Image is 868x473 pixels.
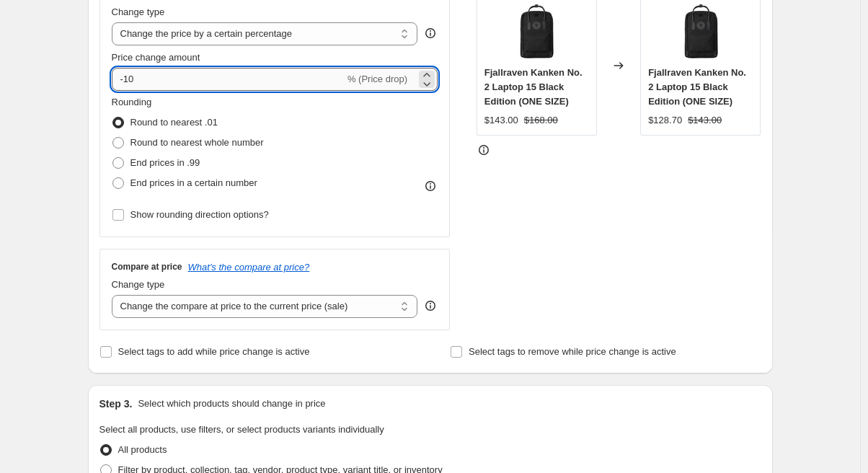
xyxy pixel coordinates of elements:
[188,262,310,273] button: What's the compare at price?
[508,4,565,61] img: 22B2CCDF-336C-9725-54FA-A22BCAC221F9_80x.webp
[118,346,310,357] span: Select tags to add while price change is active
[484,113,518,128] div: $143.00
[130,137,264,148] span: Round to nearest whole number
[112,52,200,63] span: Price change amount
[672,4,730,61] img: 22B2CCDF-336C-9725-54FA-A22BCAC221F9_80x.webp
[347,74,407,84] span: % (Price drop)
[648,67,746,107] span: Fjallraven Kanken No. 2 Laptop 15 Black Edition (ONE SIZE)
[112,279,165,290] span: Change type
[112,97,152,107] span: Rounding
[688,113,722,128] strike: $143.00
[648,113,682,128] div: $128.70
[524,113,558,128] strike: $168.00
[118,444,167,455] span: All products
[112,6,165,17] span: Change type
[469,346,676,357] span: Select tags to remove while price change is active
[130,157,200,168] span: End prices in .99
[423,299,438,313] div: help
[423,26,438,40] div: help
[130,209,269,220] span: Show rounding direction options?
[99,424,384,435] span: Select all products, use filters, or select products variants individually
[112,261,182,273] h3: Compare at price
[112,68,345,91] input: -15
[138,397,325,411] p: Select which products should change in price
[130,177,257,188] span: End prices in a certain number
[130,117,218,128] span: Round to nearest .01
[484,67,583,107] span: Fjallraven Kanken No. 2 Laptop 15 Black Edition (ONE SIZE)
[99,397,133,411] h2: Step 3.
